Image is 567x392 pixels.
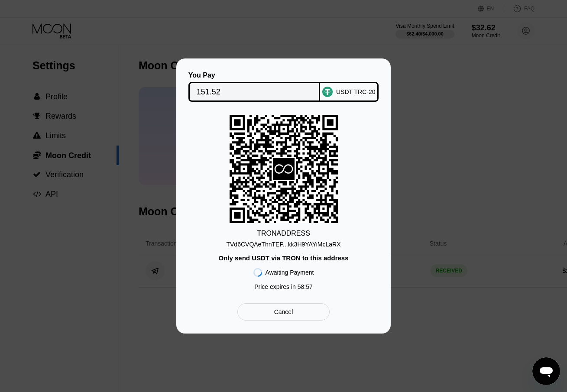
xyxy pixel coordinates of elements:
span: 58 : 57 [298,283,313,290]
div: You Pay [188,71,321,79]
div: USDT TRC-20 [336,88,376,95]
iframe: Button to launch messaging window [532,357,560,385]
div: Only send USDT via TRON to this address [218,254,348,262]
div: Cancel [237,303,330,321]
div: TVd6CVQAeThnTEP...kk3H9YAYiMcLaRX [226,237,340,248]
div: Awaiting Payment [266,269,314,276]
div: You PayUSDT TRC-20 [189,71,378,102]
div: TRON ADDRESS [257,230,310,237]
div: Price expires in [254,283,313,290]
div: Cancel [274,308,293,316]
div: TVd6CVQAeThnTEP...kk3H9YAYiMcLaRX [226,241,340,248]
